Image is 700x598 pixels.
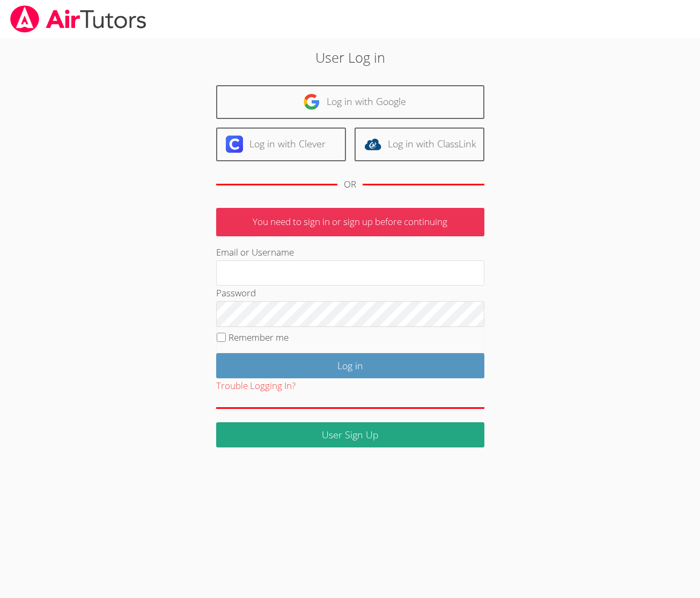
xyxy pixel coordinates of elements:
input: Log in [216,353,484,378]
p: You need to sign in or sign up before continuing [216,208,484,236]
button: Trouble Logging In? [216,378,296,394]
a: Log in with ClassLink [355,128,484,161]
img: airtutors_banner-c4298cdbf04f3fff15de1276eac7730deb9818008684d7c2e4769d2f7ddbe033.png [9,5,148,33]
img: clever-logo-6eab21bc6e7a338710f1a6ff85c0baf02591cd810cc4098c63d3a4b26e2feb20.svg [226,136,243,153]
a: Log in with Clever [216,128,346,161]
label: Email or Username [216,246,294,258]
div: OR [344,177,356,192]
img: classlink-logo-d6bb404cc1216ec64c9a2012d9dc4662098be43eaf13dc465df04b49fa7ab582.svg [364,136,381,153]
a: User Sign Up [216,422,484,447]
img: google-logo-50288ca7cdecda66e5e0955fdab243c47b7ad437acaf1139b6f446037453330a.svg [303,93,320,110]
h2: User Log in [161,47,539,68]
label: Password [216,287,256,299]
label: Remember me [229,331,289,343]
a: Log in with Google [216,85,484,119]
